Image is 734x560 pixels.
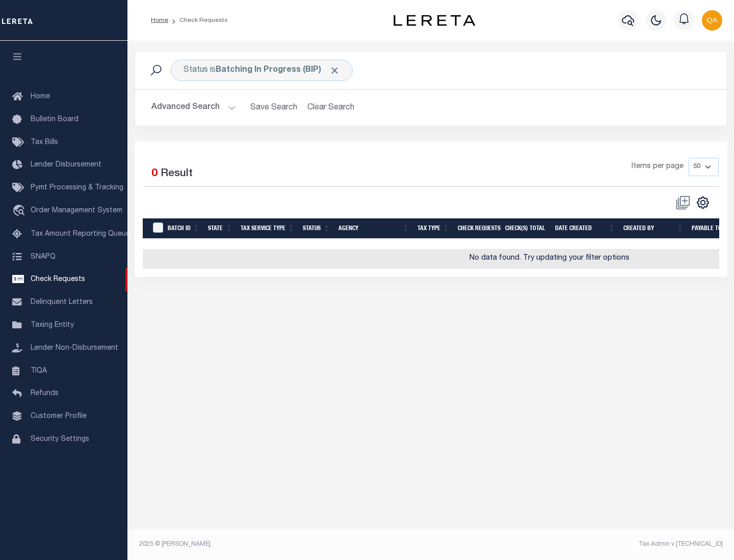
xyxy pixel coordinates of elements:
th: Created By: activate to sort column ascending [619,218,688,239]
button: Save Search [244,98,303,118]
button: Clear Search [303,98,359,118]
label: Result [161,166,193,182]
a: Home [151,17,168,23]
th: Tax Type: activate to sort column ascending [413,218,454,239]
span: 0 [151,169,158,179]
th: Agency: activate to sort column ascending [334,218,413,239]
span: Security Settings [31,436,89,443]
span: Bulletin Board [31,116,78,123]
span: TIQA [31,367,47,374]
th: Check Requests [454,218,501,239]
div: Tax Admin v.[TECHNICAL_ID] [438,540,723,549]
span: Pymt Processing & Tracking [31,184,123,191]
span: Taxing Entity [31,322,74,329]
b: Batching In Progress (BIP) [216,66,340,74]
th: Batch Id: activate to sort column ascending [164,218,204,239]
th: Status: activate to sort column ascending [299,218,334,239]
button: Advanced Search [151,98,236,118]
span: Lender Non-Disbursement [31,345,118,352]
li: Check Requests [168,16,228,25]
span: Items per page [632,161,684,173]
th: Tax Service Type: activate to sort column ascending [237,218,299,239]
span: Click to Remove [329,65,340,76]
span: Home [31,93,50,100]
span: Customer Profile [31,413,87,420]
img: svg+xml;base64,PHN2ZyB4bWxucz0iaHR0cDovL3d3dy53My5vcmcvMjAwMC9zdmciIHBvaW50ZXItZXZlbnRzPSJub25lIi... [702,10,722,31]
span: SNAPQ [31,253,56,260]
div: Status is [171,60,353,81]
span: Lender Disbursement [31,161,101,169]
span: Tax Bills [31,139,58,146]
span: Tax Amount Reporting Queue [31,231,130,238]
span: Delinquent Letters [31,299,93,306]
img: logo-dark.svg [394,15,475,26]
th: Check(s) Total [501,218,551,239]
div: 2025 © [PERSON_NAME]. [132,540,431,549]
span: Refunds [31,390,59,397]
i: travel_explore [12,205,29,218]
span: Order Management System [31,207,122,214]
th: Date Created: activate to sort column ascending [551,218,619,239]
th: State: activate to sort column ascending [204,218,237,239]
span: Check Requests [31,276,85,283]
